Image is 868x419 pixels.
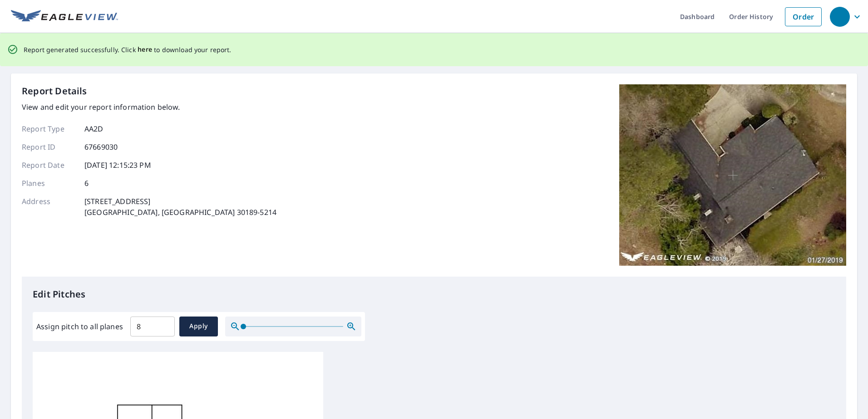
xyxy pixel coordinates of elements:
[84,123,104,134] p: AA2D
[11,10,118,24] img: EV Logo
[130,314,175,339] input: 00.0
[22,123,76,134] p: Report Type
[33,287,835,301] p: Edit Pitches
[22,160,76,171] p: Report Date
[84,178,89,189] p: 6
[84,160,151,171] p: [DATE] 12:15:23 PM
[22,102,276,112] p: View and edit your report information below.
[36,321,123,332] label: Assign pitch to all planes
[179,317,218,336] button: Apply
[138,44,153,55] button: here
[22,141,76,152] p: Report ID
[22,178,76,189] p: Planes
[785,7,822,26] a: Order
[22,196,76,218] p: Address
[187,321,211,332] span: Apply
[84,141,118,152] p: 67669030
[22,84,87,98] p: Report Details
[84,196,276,218] p: [STREET_ADDRESS] [GEOGRAPHIC_DATA], [GEOGRAPHIC_DATA] 30189-5214
[619,84,846,266] img: Top image
[24,44,232,55] p: Report generated successfully. Click to download your report.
